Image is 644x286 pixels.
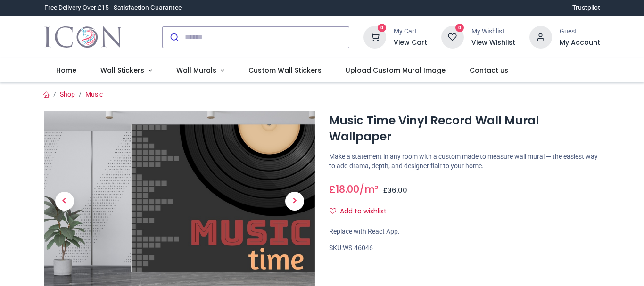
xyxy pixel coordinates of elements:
a: Trustpilot [572,3,600,13]
img: Icon Wall Stickers [44,24,122,50]
a: Wall Murals [164,58,236,83]
a: Next [274,138,315,265]
span: WS-46046 [343,244,373,252]
a: Music [85,90,103,98]
a: 0 [441,33,464,40]
button: Add to wishlistAdd to wishlist [329,204,395,220]
span: Wall Murals [176,65,216,75]
a: My Account [560,38,600,48]
span: £ [383,186,407,195]
a: 0 [363,33,386,40]
span: Previous [55,192,74,211]
a: View Cart [394,38,427,48]
p: Make a statement in any room with a custom made to measure wall mural — the easiest way to add dr... [329,152,600,171]
span: Home [56,65,76,75]
div: Replace with React App. [329,227,600,237]
a: Wall Stickers [89,58,165,83]
a: Previous [44,138,85,265]
span: Custom Wall Stickers [248,65,322,75]
span: Contact us [470,65,508,75]
h1: Music Time Vinyl Record Wall Mural Wallpaper [329,113,600,145]
span: 36.00 [388,186,407,195]
sup: 0 [455,24,464,33]
div: Guest [560,27,600,36]
i: Add to wishlist [330,208,336,214]
a: View Wishlist [471,38,515,48]
span: Upload Custom Mural Image [346,65,446,75]
span: /m² [359,182,379,196]
div: My Cart [394,27,427,36]
button: Submit [163,27,185,48]
span: £ [329,182,359,196]
sup: 0 [378,24,387,33]
a: Shop [60,90,75,98]
div: SKU: [329,244,600,253]
div: My Wishlist [471,27,515,36]
span: Wall Stickers [100,65,144,75]
a: Logo of Icon Wall Stickers [44,24,122,50]
span: Next [285,192,304,211]
div: Free Delivery Over £15 - Satisfaction Guarantee [44,3,182,13]
span: 18.00 [336,182,359,196]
